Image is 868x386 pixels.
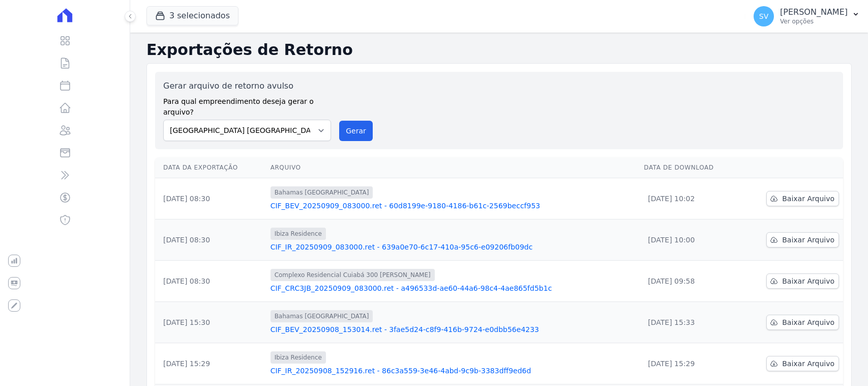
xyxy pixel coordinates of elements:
button: SV [PERSON_NAME] Ver opções [745,2,868,31]
td: [DATE] 08:30 [155,219,266,261]
span: Ibiza Residence [271,228,326,240]
span: Baixar Arquivo [782,194,834,204]
span: Bahamas [GEOGRAPHIC_DATA] [271,310,373,322]
span: Baixar Arquivo [782,317,834,327]
th: Data da Exportação [155,157,266,178]
th: Arquivo [266,157,640,178]
td: [DATE] 10:02 [640,178,739,219]
a: Baixar Arquivo [766,273,839,289]
label: Gerar arquivo de retorno avulso [163,80,331,92]
span: SV [759,13,768,20]
td: [DATE] 10:00 [640,219,739,261]
td: [DATE] 15:33 [640,302,739,343]
a: Baixar Arquivo [766,315,839,330]
td: [DATE] 15:29 [155,343,266,384]
td: [DATE] 09:58 [640,261,739,302]
span: Complexo Residencial Cuiabá 300 [PERSON_NAME] [271,269,435,281]
a: Baixar Arquivo [766,191,839,206]
span: Baixar Arquivo [782,359,834,369]
td: [DATE] 15:30 [155,302,266,343]
a: Baixar Arquivo [766,356,839,371]
a: CIF_IR_20250908_152916.ret - 86c3a559-3e46-4abd-9c9b-3383dff9ed6d [271,366,636,376]
span: Baixar Arquivo [782,235,834,245]
th: Data de Download [640,157,739,178]
p: [PERSON_NAME] [780,7,848,17]
td: [DATE] 08:30 [155,178,266,219]
a: CIF_CRC3JB_20250909_083000.ret - a496533d-ae60-44a6-98c4-4ae865fd5b1c [271,283,636,293]
a: Baixar Arquivo [766,232,839,247]
span: Bahamas [GEOGRAPHIC_DATA] [271,186,373,199]
td: [DATE] 08:30 [155,261,266,302]
button: 3 selecionados [146,6,238,25]
p: Ver opções [780,17,848,25]
a: CIF_BEV_20250908_153014.ret - 3fae5d24-c8f9-416b-9724-e0dbb56e4233 [271,324,636,335]
a: CIF_BEV_20250909_083000.ret - 60d8199e-9180-4186-b61c-2569beccf953 [271,201,636,211]
h2: Exportações de Retorno [146,41,852,59]
button: Gerar [339,121,373,141]
label: Para qual empreendimento deseja gerar o arquivo? [163,92,331,118]
span: Ibiza Residence [271,351,326,364]
a: CIF_IR_20250909_083000.ret - 639a0e70-6c17-410a-95c6-e09206fb09dc [271,242,636,252]
td: [DATE] 15:29 [640,343,739,384]
span: Baixar Arquivo [782,276,834,286]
